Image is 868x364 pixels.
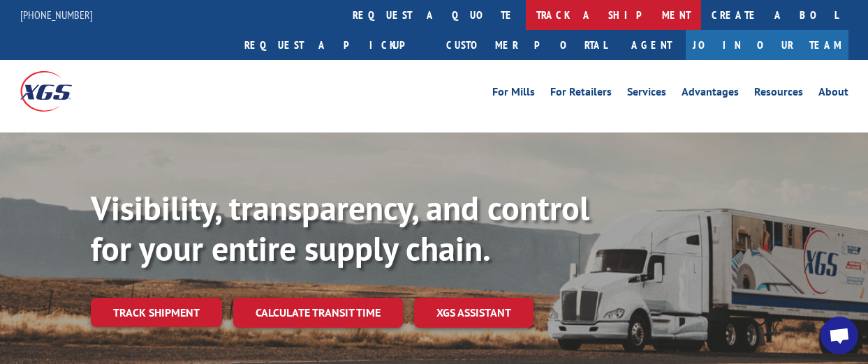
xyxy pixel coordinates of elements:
a: Track shipment [91,298,222,327]
a: [PHONE_NUMBER] [20,8,93,22]
div: Open chat [821,317,858,354]
a: Calculate transit time [233,298,403,328]
a: About [818,86,848,102]
a: Request a pickup [234,30,436,60]
a: Services [627,86,666,102]
a: For Mills [492,86,535,102]
a: For Retailers [550,86,612,102]
b: Visibility, transparency, and control for your entire supply chain. [91,186,589,270]
a: Agent [617,30,686,60]
a: XGS ASSISTANT [414,298,534,328]
a: Join Our Team [686,30,848,60]
a: Advantages [682,86,739,102]
a: Resources [754,86,803,102]
a: Customer Portal [436,30,617,60]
